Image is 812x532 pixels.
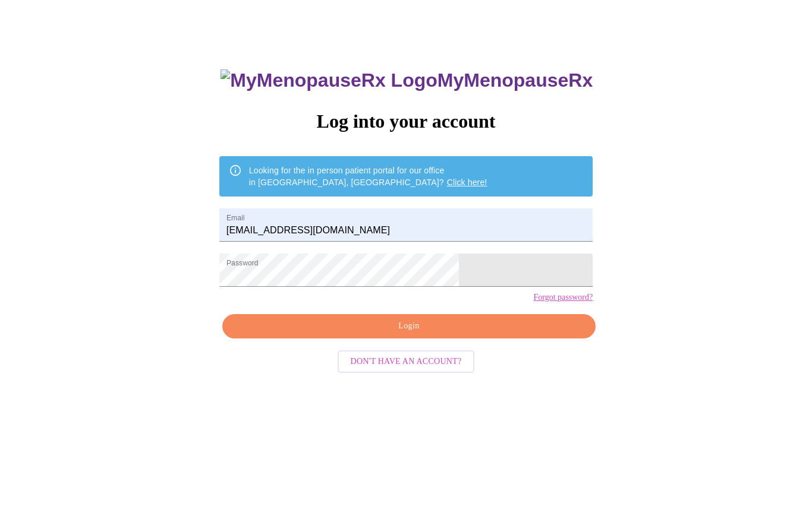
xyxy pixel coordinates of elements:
button: Login [222,314,596,338]
h3: MyMenopauseRx [221,69,593,91]
span: Don't have an account? [351,354,462,369]
button: Don't have an account? [338,350,475,373]
span: Login [236,319,582,334]
a: Click here! [447,178,487,187]
img: MyMenopauseRx Logo [221,69,437,91]
a: Forgot password? [533,293,593,302]
h3: Log into your account [219,110,593,132]
div: Looking for the in person patient portal for our office in [GEOGRAPHIC_DATA], [GEOGRAPHIC_DATA]? [249,160,487,193]
a: Don't have an account? [335,356,478,366]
